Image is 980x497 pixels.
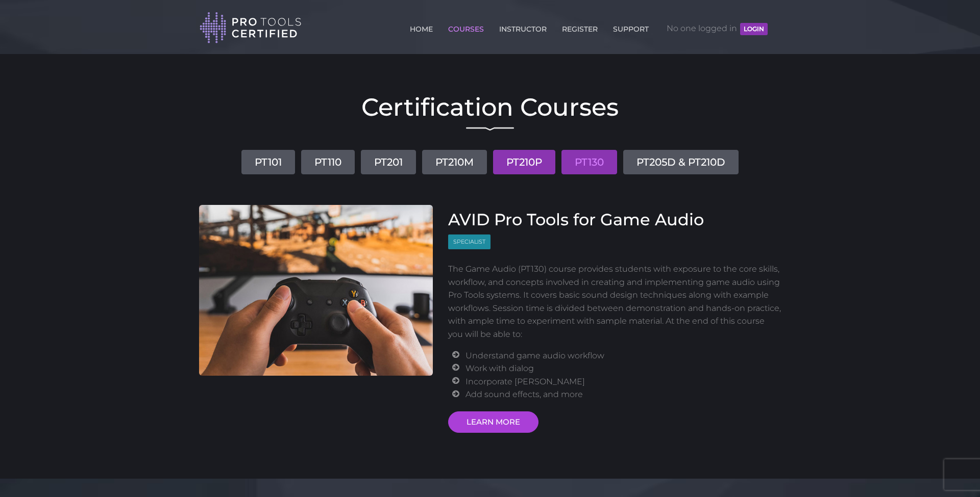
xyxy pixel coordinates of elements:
[466,127,514,131] img: decorative line
[361,150,416,174] a: PT201
[623,150,739,174] a: PT205D & PT210D
[465,388,781,401] li: Add sound effects, and more
[200,11,302,44] img: Pro Tools Certified Logo
[561,150,617,174] a: PT130
[301,150,355,174] a: PT110
[446,19,486,35] a: COURSES
[448,411,538,433] a: LEARN MORE
[497,19,549,35] a: INSTRUCTOR
[465,362,781,375] li: Work with dialog
[448,263,781,341] p: The Game Audio (PT130) course provides students with exposure to the core skills, workflow, and c...
[610,19,651,35] a: SUPPORT
[667,13,768,44] span: No one logged in
[407,19,435,35] a: HOME
[559,19,600,35] a: REGISTER
[465,349,781,362] li: Understand game audio workflow
[493,150,555,174] a: PT210P
[199,95,781,119] h2: Certification Courses
[465,375,781,388] li: Incorporate [PERSON_NAME]
[199,205,433,376] img: AVID Pro Tools for Game Audio Course
[241,150,295,174] a: PT101
[448,234,491,249] span: Specialist
[422,150,487,174] a: PT210M
[740,23,768,35] button: LOGIN
[448,210,781,229] h3: AVID Pro Tools for Game Audio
